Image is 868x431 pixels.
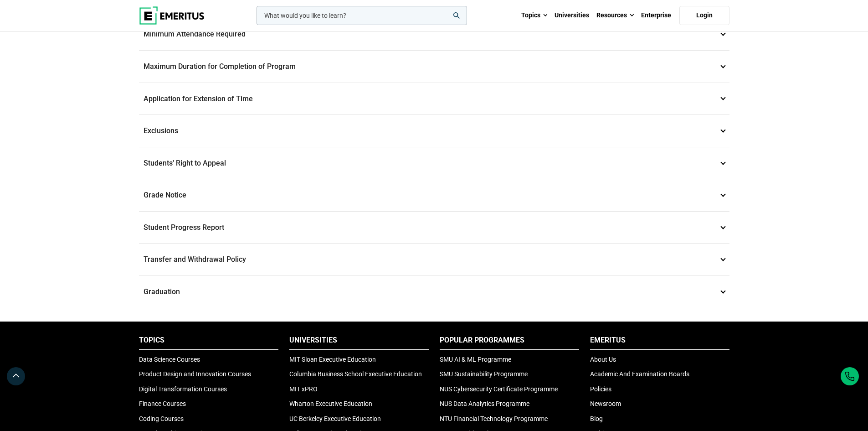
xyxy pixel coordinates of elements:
[139,51,729,83] p: Maximum Duration for Completion of Program
[590,385,611,393] a: Policies
[440,400,529,407] a: NUS Data Analytics Programme
[289,400,372,407] a: Wharton Executive Education
[139,276,729,308] p: Graduation
[590,400,621,407] a: Newsroom
[139,415,184,422] a: Coding Courses
[590,370,689,378] a: Academic And Examination Boards
[139,385,227,393] a: Digital Transformation Courses
[679,6,729,25] a: Login
[139,400,186,407] a: Finance Courses
[590,356,616,363] a: About Us
[139,212,729,244] p: Student Progress Report
[289,415,381,422] a: UC Berkeley Executive Education
[139,147,729,179] p: Students’ Right to Appeal
[289,385,318,393] a: MIT xPRO
[139,370,251,378] a: Product Design and Innovation Courses
[440,415,548,422] a: NTU Financial Technology Programme
[139,115,729,147] p: Exclusions
[139,18,729,50] p: Minimum Attendance Required
[590,415,603,422] a: Blog
[139,356,200,363] a: Data Science Courses
[139,83,729,115] p: Application for Extension of Time
[289,356,376,363] a: MIT Sloan Executive Education
[139,244,729,275] p: Transfer and Withdrawal Policy
[139,179,729,211] p: Grade Notice
[289,370,422,378] a: Columbia Business School Executive Education
[440,356,511,363] a: SMU AI & ML Programme
[257,6,467,25] input: woocommerce-product-search-field-0
[440,370,528,378] a: SMU Sustainability Programme
[440,385,558,393] a: NUS Cybersecurity Certificate Programme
